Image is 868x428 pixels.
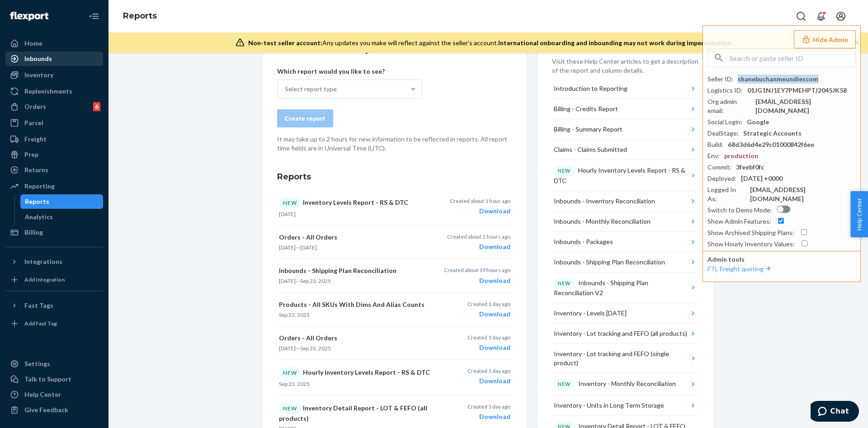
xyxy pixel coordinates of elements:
[554,197,655,206] div: Inbounds - Inventory Reconciliation
[554,258,665,267] div: Inbounds - Shipping Plan Reconciliation
[248,39,322,47] span: Non-test seller account:
[708,129,739,138] div: DealStage :
[24,54,52,63] div: Inbounds
[554,125,623,134] div: Billing - Summary Report
[279,403,301,414] div: NEW
[24,405,68,414] div: Give Feedback
[738,75,818,84] div: shanebuchanmeundiescom
[300,244,317,251] time: [DATE]
[554,237,613,246] div: Inbounds - Packages
[554,217,651,226] div: Inbounds - Monthly Reconciliation
[450,197,510,205] p: Created about 1 hour ago
[279,381,310,387] time: Sep 23, 2025
[552,303,699,324] button: Inventory - Levels [DATE]
[724,151,758,160] div: production
[552,57,699,75] p: Visit these Help Center articles to get a description of the report and column details.
[750,185,856,203] div: [EMAIL_ADDRESS][DOMAIN_NAME]
[277,109,333,127] button: Create report
[552,344,699,373] button: Inventory - Lot tracking and FEFO (single product)
[24,118,43,127] div: Parcel
[10,12,48,21] img: Flexport logo
[279,266,432,275] p: Inbounds - Shipping Plan Reconciliation
[279,345,296,352] time: [DATE]
[708,151,720,160] div: Env :
[24,182,55,191] div: Reporting
[467,300,510,308] p: Created 1 day ago
[708,240,795,249] div: Show Hourly Inventory Values :
[277,135,512,153] p: It may take up to 2 hours for new information to be reflected in reports. All report time fields ...
[279,311,310,318] time: Sep 23, 2025
[552,79,699,99] button: Introduction to Reporting
[741,174,783,183] div: [DATE] +0000
[279,367,301,378] div: NEW
[20,194,104,209] a: Reports
[708,75,733,84] div: Seller ID :
[832,7,850,25] button: Open account menu
[552,140,699,160] button: Claims - Claims Submitted
[552,119,699,140] button: Billing - Summary Report
[277,190,512,226] button: NEWInventory Levels Report - RS & DTC[DATE]Created about 1 hour agoDownload
[708,140,723,149] div: Build :
[554,379,676,390] div: Inventory - Monthly Reconciliation
[467,403,510,410] p: Created 1 day ago
[93,102,100,111] div: 6
[5,273,103,287] a: Add Integration
[554,309,627,318] div: Inventory - Levels [DATE]
[552,99,699,119] button: Billing - Credits Report
[444,276,510,285] div: Download
[447,233,510,240] p: Created about 2 hours ago
[498,39,732,47] span: International onboarding and inbounding may not work during impersonation.
[552,232,699,252] button: Inbounds - Packages
[277,293,512,326] button: Products - All SKUs With Dims And Alias CountsSep 23, 2025Created 1 day agoDownload
[5,99,103,114] a: Orders6
[279,367,432,378] p: Hourly Inventory Levels Report - RS & DTC
[708,174,736,183] div: Deployed :
[116,3,164,29] ol: breadcrumbs
[736,163,764,172] div: 3feebf0fc
[279,300,432,309] p: Products - All SKUs With Dims And Alias Counts
[5,84,103,99] a: Replenishments
[554,84,627,93] div: Introduction to Reporting
[552,373,699,395] button: NEWInventory - Monthly Reconciliation
[24,320,57,327] div: Add Fast Tag
[552,252,699,273] button: Inbounds - Shipping Plan Reconciliation
[552,395,699,416] button: Inventory - Units in Long Term Storage
[24,150,38,159] div: Prep
[730,49,855,67] input: Search or paste seller ID
[552,273,699,304] button: NEWInbounds - Shipping Plan Reconciliation V2
[279,277,296,284] time: [DATE]
[558,280,571,287] p: NEW
[708,118,742,127] div: Social Login :
[554,145,627,154] div: Claims - Claims Submitted
[467,376,510,386] div: Download
[5,403,103,417] button: Give Feedback
[300,345,331,352] time: Sep 23, 2025
[467,367,510,375] p: Created 1 day ago
[279,334,432,343] p: Orders - All Orders
[447,242,510,251] div: Download
[5,163,103,177] a: Returns
[5,116,103,130] a: Parcel
[708,255,856,264] p: Admin tools
[708,97,751,115] div: Org admin email :
[554,401,664,410] div: Inventory - Units in Long Term Storage
[794,30,856,48] button: Hide Admin
[5,254,103,269] button: Integrations
[277,67,422,76] p: Which report would you like to see?
[25,212,53,221] div: Analytics
[5,36,103,51] a: Home
[277,226,512,259] button: Orders - All Orders[DATE]—[DATE]Created about 2 hours agoDownload
[24,135,47,144] div: Freight
[279,244,432,251] p: —
[24,87,72,96] div: Replenishments
[5,225,103,240] a: Billing
[444,266,510,274] p: Created about 19 hours ago
[755,97,856,115] div: [EMAIL_ADDRESS][DOMAIN_NAME]
[552,160,699,191] button: NEWHourly Inventory Levels Report - RS & DTC
[248,38,732,47] div: Any updates you make will reflect against the seller's account.
[24,165,48,174] div: Returns
[279,277,432,285] p: —
[554,104,618,113] div: Billing - Credits Report
[279,403,432,423] p: Inventory Detail Report - LOT & FEFO (all products)
[708,228,794,237] div: Show Archived Shipping Plans :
